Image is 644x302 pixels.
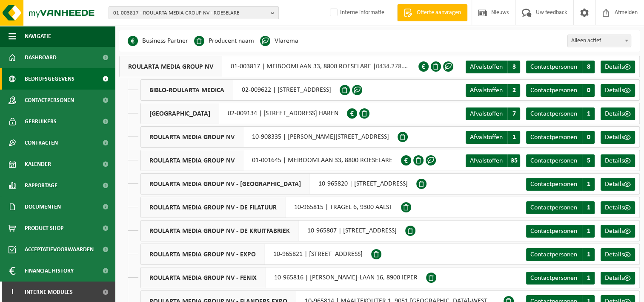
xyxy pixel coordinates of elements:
[260,35,298,47] li: Vlarema
[466,131,520,144] a: Afvalstoffen 1
[328,6,384,19] label: Interne informatie
[605,228,624,235] span: Details
[141,174,310,194] span: ROULARTA MEDIA GROUP NV - [GEOGRAPHIC_DATA]
[140,103,347,124] div: 02-009134 | [STREET_ADDRESS] HAREN
[530,64,577,70] span: Contactpersonen
[470,110,503,117] span: Afvalstoffen
[140,220,405,241] div: 10-965807 | [STREET_ADDRESS]
[526,131,595,144] a: Contactpersonen 0
[601,154,635,167] a: Details
[582,201,595,214] span: 1
[25,154,51,175] span: Kalender
[140,173,416,195] div: 10-965820 | [STREET_ADDRESS]
[140,150,401,171] div: 01-001645 | MEIBOOMLAAN 33, 8800 ROESELARE
[466,154,520,167] a: Afvalstoffen 35
[466,61,520,73] a: Afvalstoffen 3
[507,154,520,167] span: 35
[582,107,595,120] span: 1
[470,87,503,94] span: Afvalstoffen
[141,267,266,288] span: ROULARTA MEDIA GROUP NV - FENIX
[582,154,595,167] span: 5
[470,157,503,164] span: Afvalstoffen
[530,157,577,164] span: Contactpersonen
[376,63,413,70] span: 0434.278.896
[25,68,74,90] span: Bedrijfsgegevens
[25,196,61,218] span: Documenten
[507,131,520,144] span: 1
[141,127,243,147] span: ROULARTA MEDIA GROUP NV
[530,251,577,258] span: Contactpersonen
[605,181,624,188] span: Details
[605,204,624,211] span: Details
[605,275,624,282] span: Details
[582,178,595,191] span: 1
[25,132,58,154] span: Contracten
[567,35,631,47] span: Alleen actief
[526,225,595,238] a: Contactpersonen 1
[466,84,520,97] a: Afvalstoffen 2
[582,131,595,144] span: 0
[25,111,57,132] span: Gebruikers
[582,61,595,73] span: 8
[470,134,503,141] span: Afvalstoffen
[141,197,286,218] span: ROULARTA MEDIA GROUP NV - DE FILATUUR
[530,134,577,141] span: Contactpersonen
[141,150,243,171] span: ROULARTA MEDIA GROUP NV
[526,178,595,191] a: Contactpersonen 1
[582,225,595,238] span: 1
[568,35,631,47] span: Alleen actief
[605,251,624,258] span: Details
[605,134,624,141] span: Details
[25,26,51,47] span: Navigatie
[582,272,595,285] span: 1
[526,154,595,167] a: Contactpersonen 5
[128,35,188,47] li: Business Partner
[141,103,219,124] span: [GEOGRAPHIC_DATA]
[530,87,577,94] span: Contactpersonen
[140,126,398,148] div: 10-908335 | [PERSON_NAME][STREET_ADDRESS]
[470,64,503,70] span: Afvalstoffen
[25,90,74,111] span: Contactpersonen
[526,61,595,73] a: Contactpersonen 8
[140,267,426,288] div: 10-965816 | [PERSON_NAME]-LAAN 16, 8900 IEPER
[526,84,595,97] a: Contactpersonen 0
[526,272,595,285] a: Contactpersonen 1
[113,7,267,20] span: 01-003817 - ROULARTA MEDIA GROUP NV - ROESELARE
[25,175,57,196] span: Rapportage
[140,197,401,218] div: 10-965815 | TRAGEL 6, 9300 AALST
[526,201,595,214] a: Contactpersonen 1
[530,181,577,188] span: Contactpersonen
[141,244,265,264] span: ROULARTA MEDIA GROUP NV - EXPO
[194,35,254,47] li: Producent naam
[605,110,624,117] span: Details
[601,248,635,261] a: Details
[601,131,635,144] a: Details
[601,225,635,238] a: Details
[526,107,595,120] a: Contactpersonen 1
[140,244,371,265] div: 10-965821 | [STREET_ADDRESS]
[601,272,635,285] a: Details
[25,218,63,239] span: Product Shop
[582,84,595,97] span: 0
[601,61,635,73] a: Details
[530,275,577,282] span: Contactpersonen
[415,9,463,17] span: Offerte aanvragen
[120,56,222,77] span: ROULARTA MEDIA GROUP NV
[25,260,74,282] span: Financial History
[601,107,635,120] a: Details
[25,239,94,260] span: Acceptatievoorwaarden
[601,201,635,214] a: Details
[601,84,635,97] a: Details
[507,84,520,97] span: 2
[140,79,340,101] div: 02-009622 | [STREET_ADDRESS]
[507,61,520,73] span: 3
[605,157,624,164] span: Details
[601,178,635,191] a: Details
[141,221,299,241] span: ROULARTA MEDIA GROUP NV - DE KRUITFABRIEK
[397,4,467,21] a: Offerte aanvragen
[109,6,279,19] button: 01-003817 - ROULARTA MEDIA GROUP NV - ROESELARE
[530,204,577,211] span: Contactpersonen
[25,47,57,68] span: Dashboard
[582,248,595,261] span: 1
[605,87,624,94] span: Details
